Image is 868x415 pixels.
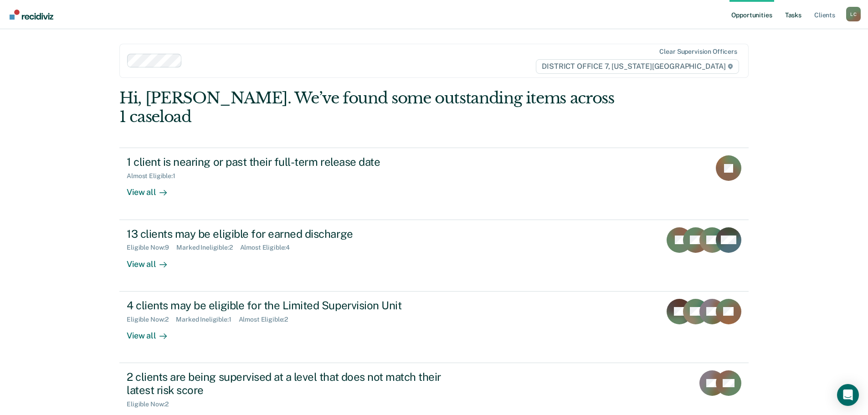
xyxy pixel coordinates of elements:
div: View all [127,251,178,269]
div: 2 clients are being supervised at a level that does not match their latest risk score [127,370,447,397]
a: 1 client is nearing or past their full-term release dateAlmost Eligible:1View all [119,148,749,220]
div: 4 clients may be eligible for the Limited Supervision Unit [127,299,447,312]
div: Almost Eligible : 1 [127,172,183,180]
div: Hi, [PERSON_NAME]. We’ve found some outstanding items across 1 caseload [119,89,623,126]
div: Almost Eligible : 4 [240,244,298,251]
div: Open Intercom Messenger [837,384,859,406]
div: Eligible Now : 2 [127,316,176,323]
div: Almost Eligible : 2 [239,316,296,323]
a: 13 clients may be eligible for earned dischargeEligible Now:9Marked Ineligible:2Almost Eligible:4... [119,220,749,292]
span: DISTRICT OFFICE 7, [US_STATE][GEOGRAPHIC_DATA] [536,59,739,74]
button: Profile dropdown button [846,7,861,21]
div: Marked Ineligible : 2 [176,244,240,251]
div: View all [127,323,178,341]
div: View all [127,180,178,198]
div: L C [846,7,861,21]
div: 1 client is nearing or past their full-term release date [127,155,447,169]
div: Eligible Now : 2 [127,400,176,408]
div: 13 clients may be eligible for earned discharge [127,227,447,241]
div: Eligible Now : 9 [127,244,176,251]
a: 4 clients may be eligible for the Limited Supervision UnitEligible Now:2Marked Ineligible:1Almost... [119,292,749,363]
img: Recidiviz [10,10,53,20]
div: Marked Ineligible : 1 [176,316,238,323]
div: Clear supervision officers [659,48,737,56]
